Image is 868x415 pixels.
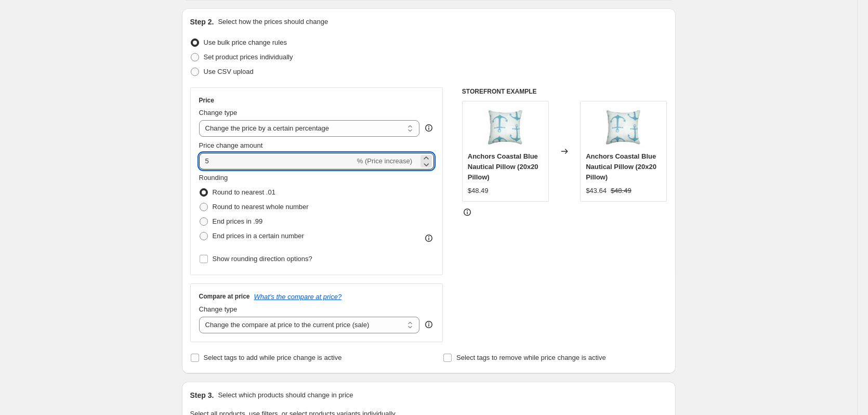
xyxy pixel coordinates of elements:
span: Price change amount [199,141,263,149]
div: help [424,123,434,133]
h3: Compare at price [199,292,250,301]
span: Change type [199,305,238,313]
h6: STOREFRONT EXAMPLE [462,87,667,96]
span: Select tags to remove while price change is active [456,354,606,361]
p: Select how the prices should change [218,17,328,27]
span: End prices in a certain number [213,232,304,240]
h2: Step 2. [190,17,214,27]
span: Rounding [199,174,228,181]
span: % (Price increase) [357,157,412,165]
span: Use bulk price change rules [204,38,287,46]
span: Use CSV upload [204,68,254,75]
div: $48.49 [468,186,489,196]
div: $43.64 [586,186,607,196]
span: Change type [199,109,238,116]
div: help [424,319,434,330]
span: Set product prices individually [204,53,293,61]
span: Anchors Coastal Blue Nautical Pillow (20x20 Pillow) [468,152,538,181]
input: -15 [199,153,355,170]
img: anchors-coastal-blue-nautical-pillow-707343_80x.jpg [603,107,645,148]
h2: Step 3. [190,390,214,400]
span: Round to nearest .01 [213,188,275,196]
strike: $48.49 [611,186,632,196]
p: Select which products should change in price [218,390,353,400]
span: Anchors Coastal Blue Nautical Pillow (20x20 Pillow) [586,152,656,181]
button: What's the compare at price? [254,293,342,301]
span: Show rounding direction options? [213,255,312,263]
span: Round to nearest whole number [213,203,309,211]
h3: Price [199,96,214,105]
img: anchors-coastal-blue-nautical-pillow-707343_80x.jpg [484,107,526,148]
span: End prices in .99 [213,217,263,225]
span: Select tags to add while price change is active [204,354,342,361]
